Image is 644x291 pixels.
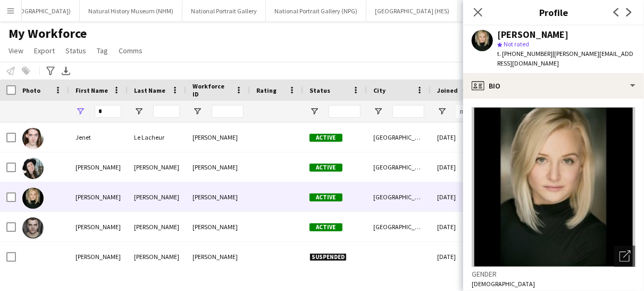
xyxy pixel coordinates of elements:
img: Jenny Hawkins [22,158,44,179]
h3: Gender [472,269,635,279]
div: [GEOGRAPHIC_DATA] [367,212,431,241]
app-action-btn: Export XLSX [60,64,72,77]
span: [DEMOGRAPHIC_DATA] [472,280,535,288]
span: Active [310,164,342,172]
div: [PERSON_NAME] [69,212,128,241]
div: [PERSON_NAME] [186,123,250,152]
span: Rating [256,86,277,94]
a: View [4,44,28,58]
img: Crew avatar or photo [472,107,635,267]
input: Last Name Filter Input [153,105,180,118]
a: Status [61,44,90,58]
div: [DATE] [431,152,495,182]
span: Active [310,134,342,142]
span: Status [310,86,330,94]
div: [GEOGRAPHIC_DATA] [367,182,431,212]
span: Photo [22,86,40,94]
button: Natural History Museum (NHM) [80,1,182,21]
input: Workforce ID Filter Input [212,105,244,118]
span: Not rated [504,40,529,48]
button: National Portrait Gallery [182,1,266,21]
span: Workforce ID [193,82,231,98]
div: [GEOGRAPHIC_DATA] [367,123,431,152]
span: Tag [97,46,108,55]
a: Comms [114,44,147,58]
a: Export [30,44,59,58]
div: [PERSON_NAME] [186,182,250,212]
div: Open photos pop-in [614,246,635,267]
button: [GEOGRAPHIC_DATA][PERSON_NAME] [458,1,580,21]
div: [PERSON_NAME] [128,212,186,241]
div: [DATE] [431,182,495,212]
input: Joined Filter Input [456,105,488,118]
span: Active [310,193,342,201]
app-action-btn: Advanced filters [44,64,57,77]
div: [DATE] [431,212,495,241]
div: Bio [463,73,644,99]
img: Jonno Davies [22,217,44,239]
div: [GEOGRAPHIC_DATA] [367,152,431,182]
div: [PERSON_NAME] [186,152,250,182]
a: Tag [93,44,112,58]
span: Status [65,46,86,55]
div: [DATE] [431,123,495,152]
img: Jessica Atkins [22,188,44,209]
div: [PERSON_NAME] [128,182,186,212]
div: [PERSON_NAME] [497,30,568,39]
button: Open Filter Menu [134,107,144,116]
input: Status Filter Input [329,105,361,118]
span: First Name [76,86,108,94]
button: Open Filter Menu [193,107,202,116]
span: Suspended [310,253,347,261]
div: [PERSON_NAME] [128,242,186,271]
button: Open Filter Menu [76,107,85,116]
div: Le Lacheur [128,123,186,152]
div: [PERSON_NAME] [69,152,128,182]
button: National Portrait Gallery (NPG) [266,1,366,21]
span: Last Name [134,86,165,94]
div: Jenet [69,123,128,152]
div: [DATE] [431,242,495,271]
span: My Workforce [9,26,87,42]
input: City Filter Input [392,105,424,118]
img: Jenet Le Lacheur [22,128,44,149]
span: View [9,46,23,55]
span: Joined [437,86,458,94]
span: Export [34,46,55,55]
div: [PERSON_NAME] [186,242,250,271]
button: Open Filter Menu [437,107,447,116]
button: [GEOGRAPHIC_DATA] (HES) [366,1,458,21]
div: [PERSON_NAME] [128,152,186,182]
span: Active [310,223,342,231]
span: | [PERSON_NAME][EMAIL_ADDRESS][DOMAIN_NAME] [497,50,633,67]
input: First Name Filter Input [95,105,121,118]
h3: Profile [463,5,644,19]
div: [PERSON_NAME] [186,212,250,241]
button: Open Filter Menu [373,107,383,116]
button: Open Filter Menu [310,107,319,116]
span: t. [PHONE_NUMBER] [497,50,553,58]
div: [PERSON_NAME] [69,182,128,212]
div: [PERSON_NAME] [69,242,128,271]
span: City [373,86,386,94]
span: Comms [119,46,143,55]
